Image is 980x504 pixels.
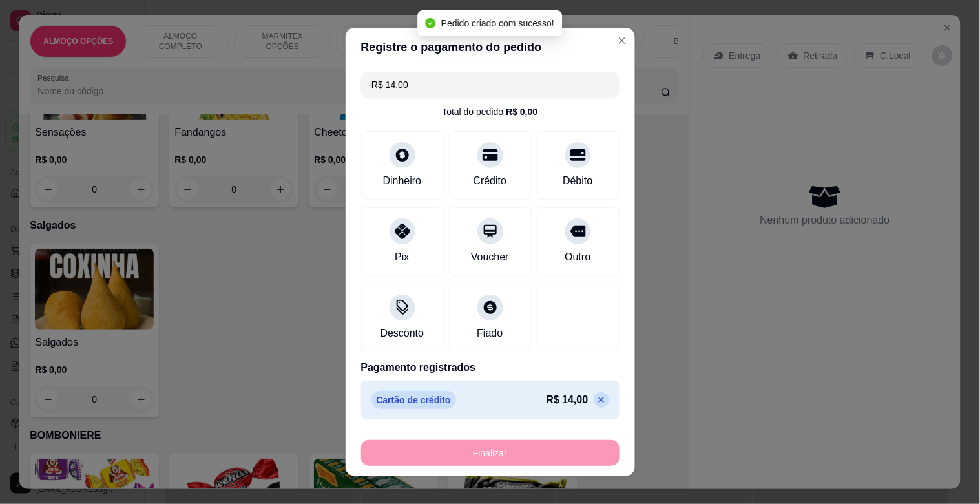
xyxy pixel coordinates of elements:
[506,105,537,118] div: R$ 0,00
[383,173,422,189] div: Dinheiro
[441,18,554,28] span: Pedido criado com sucesso!
[346,28,635,67] header: Registre o pagamento do pedido
[563,173,592,189] div: Débito
[361,360,620,375] p: Pagamento registrados
[612,30,632,51] button: Close
[371,391,456,409] p: Cartão de crédito
[426,18,436,28] span: check-circle
[381,326,424,341] div: Desconto
[369,72,612,98] input: Ex.: hambúrguer de cordeiro
[474,173,507,189] div: Crédito
[395,249,409,265] div: Pix
[477,326,503,341] div: Fiado
[547,392,589,408] p: R$ 14,00
[471,249,509,265] div: Voucher
[565,249,590,265] div: Outro
[442,105,537,118] div: Total do pedido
